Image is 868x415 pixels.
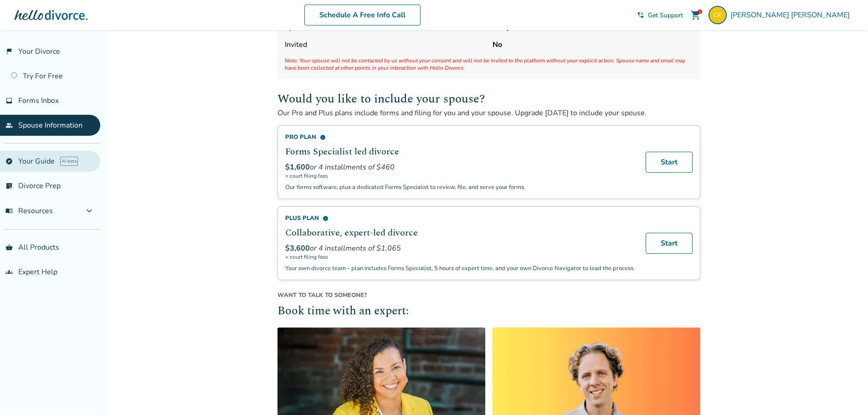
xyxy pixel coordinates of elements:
h2: Collaborative, expert-led divorce [285,226,635,240]
span: + court filing fees [285,253,635,261]
span: + court filing fees [285,172,635,179]
span: $3,600 [285,243,310,253]
span: groups [5,268,13,276]
span: Forms Inbox [18,96,59,106]
strong: No [493,40,693,50]
div: Plus Plan [285,214,635,222]
p: Your own divorce team - plan includes Forms Specialist, 5 hours of expert time, and your own Divo... [285,264,635,272]
div: or 4 installments of $1,065 [285,243,635,253]
a: Schedule A Free Info Call [304,5,421,26]
span: menu_book [5,207,13,215]
span: Get Support [648,11,683,20]
span: shopping_basket [5,244,13,251]
span: Want to talk to someone? [277,291,700,299]
span: $1,600 [285,162,310,172]
span: [PERSON_NAME] [PERSON_NAME] [730,10,853,20]
span: info [320,134,326,140]
p: Our forms software, plus a dedicated Forms Specialist to review, file, and serve your forms. [285,183,635,191]
span: Invited [285,40,485,50]
div: or 4 installments of $460 [285,162,635,172]
span: expand_more [84,205,95,216]
a: Start [646,233,693,254]
span: phone_in_talk [637,11,644,19]
a: phone_in_talkGet Support [637,11,683,20]
h2: Would you like to include your spouse? [277,90,700,108]
span: Resources [5,206,53,216]
span: people [5,122,13,129]
span: Note: Your spouse will not be contacted by us without your consent and will not be invited to the... [285,57,693,72]
p: Our Pro and Plus plans include forms and filing for you and your spouse. Upgrade [DATE] to includ... [277,108,700,118]
span: explore [5,158,13,165]
div: 1 [698,10,702,14]
span: inbox [5,97,13,104]
span: shopping_cart [690,10,701,20]
h2: Book time with an expert: [277,303,700,320]
span: AI beta [60,157,78,166]
iframe: Chat Widget [822,371,868,415]
h2: Forms Specialist led divorce [285,145,635,159]
img: carl@grayopsconsulting.com [709,6,727,24]
span: flag_2 [5,48,13,55]
span: list_alt_check [5,182,13,190]
a: Start [646,152,693,173]
span: info [323,215,329,221]
div: Pro Plan [285,133,635,141]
